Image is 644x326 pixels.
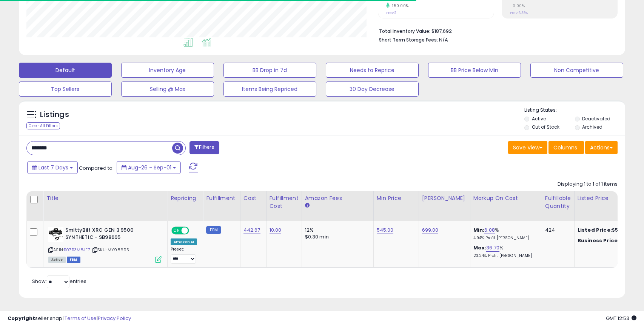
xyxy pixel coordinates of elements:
[206,194,237,202] div: Fulfillment
[582,115,610,122] label: Deactivated
[48,227,63,242] img: 41gVGyRrtwL._SL40_.jpg
[473,244,536,258] div: %
[473,226,485,234] b: Min:
[91,247,129,253] span: | SKU: MY98695
[508,141,547,154] button: Save View
[606,315,636,322] span: 2025-09-9 12:53 GMT
[8,315,35,322] strong: Copyright
[379,28,430,34] b: Total Inventory Value:
[326,81,419,97] button: 30 Day Decrease
[377,194,416,202] div: Min Price
[243,226,260,234] a: 442.67
[270,194,299,210] div: Fulfillment Cost
[422,194,467,202] div: [PERSON_NAME]
[128,164,171,171] span: Aug-26 - Sep-01
[305,202,310,209] small: Amazon Fees.
[377,226,394,234] a: 545.00
[98,315,131,322] a: Privacy Policy
[8,315,131,322] div: seller snap | |
[206,226,221,234] small: FBM
[171,247,197,264] div: Preset:
[582,124,602,130] label: Archived
[39,164,68,171] span: Last 7 Days
[473,253,536,258] p: 23.24% Profit [PERSON_NAME]
[422,226,439,234] a: 699.00
[428,63,521,78] button: BB Price Below Min
[171,194,200,202] div: Repricing
[524,107,625,114] p: Listing States:
[470,191,542,221] th: The percentage added to the cost of goods (COGS) that forms the calculator for Min & Max prices.
[510,11,528,15] small: Prev: 6.38%
[548,141,584,154] button: Columns
[545,227,569,234] div: 424
[390,3,409,9] small: 150.00%
[553,144,577,151] span: Columns
[19,81,112,97] button: Top Sellers
[121,81,214,97] button: Selling @ Max
[379,26,612,35] li: $187,692
[558,181,618,188] div: Displaying 1 to 1 of 1 items
[26,122,60,129] div: Clear All Filters
[473,235,536,241] p: 4.94% Profit [PERSON_NAME]
[578,237,640,244] div: $554
[188,228,200,234] span: OFF
[578,194,643,202] div: Listed Price
[79,165,114,172] span: Compared to:
[32,278,86,285] span: Show: entries
[486,244,499,252] a: 36.70
[46,194,164,202] div: Title
[532,115,546,122] label: Active
[171,238,197,245] div: Amazon AI
[172,228,182,234] span: ON
[270,226,282,234] a: 10.00
[40,109,69,120] h5: Listings
[190,141,219,154] button: Filters
[48,227,162,262] div: ASIN:
[121,63,214,78] button: Inventory Age
[510,3,525,9] small: 0.00%
[326,63,419,78] button: Needs to Reprice
[473,244,487,251] b: Max:
[223,63,316,78] button: BB Drop in 7d
[578,226,612,234] b: Listed Price:
[64,247,90,253] a: B07B3M8JF7
[305,234,368,240] div: $0.30 min
[305,227,368,234] div: 12%
[48,257,66,263] span: All listings currently available for purchase on Amazon
[484,226,495,234] a: 6.08
[473,194,539,202] div: Markup on Cost
[578,227,640,234] div: $547.50
[223,81,316,97] button: Items Being Repriced
[379,37,438,43] b: Short Term Storage Fees:
[117,161,181,174] button: Aug-26 - Sep-01
[386,11,396,15] small: Prev: 2
[65,315,97,322] a: Terms of Use
[65,227,157,243] b: SmittyBilt XRC GEN 3 9500 SYNTHETIC - SB98695
[585,141,618,154] button: Actions
[439,36,448,43] span: N/A
[27,161,78,174] button: Last 7 Days
[473,227,536,241] div: %
[578,237,619,244] b: Business Price:
[19,63,112,78] button: Default
[545,194,571,210] div: Fulfillable Quantity
[305,194,370,202] div: Amazon Fees
[243,194,263,202] div: Cost
[532,124,559,130] label: Out of Stock
[67,257,80,263] span: FBM
[530,63,623,78] button: Non Competitive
